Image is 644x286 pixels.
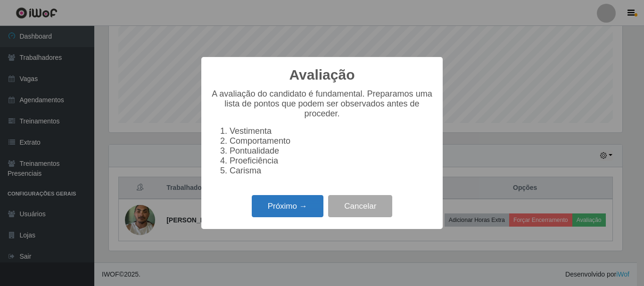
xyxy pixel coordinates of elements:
p: A avaliação do candidato é fundamental. Preparamos uma lista de pontos que podem ser observados a... [211,89,433,119]
h2: Avaliação [289,66,355,83]
li: Pontualidade [230,146,433,156]
li: Vestimenta [230,126,433,136]
button: Cancelar [328,195,392,217]
li: Comportamento [230,136,433,146]
li: Proeficiência [230,156,433,166]
button: Próximo → [252,195,323,217]
li: Carisma [230,166,433,176]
